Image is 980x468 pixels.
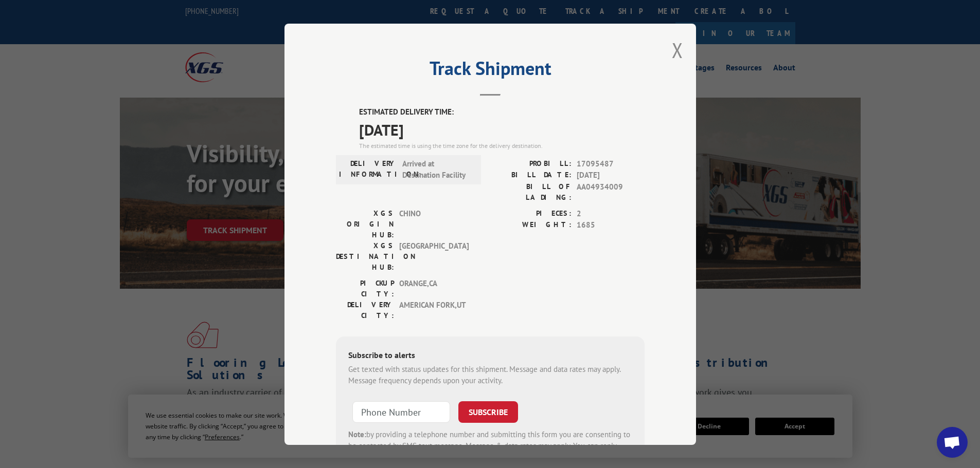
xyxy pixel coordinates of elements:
[399,240,469,272] span: [GEOGRAPHIC_DATA]
[577,208,645,219] span: 2
[336,240,394,272] label: XGS DESTINATION HUB:
[577,181,645,202] span: AA04934009
[336,208,394,240] label: XGS ORIGIN HUB:
[399,299,469,321] span: AMERICAN FORK , UT
[336,61,645,81] h2: Track Shipment
[490,219,572,231] label: WEIGHT:
[490,170,572,181] label: BILL DATE:
[402,158,472,181] span: Arrived at Destination Facility
[359,141,645,150] div: The estimated time is using the time zone for the delivery destination.
[458,401,518,422] button: SUBSCRIBE
[359,118,645,141] span: [DATE]
[577,158,645,170] span: 17095487
[490,208,572,219] label: PIECES:
[348,363,632,386] div: Get texted with status updates for this shipment. Message and data rates may apply. Message frequ...
[672,36,683,64] button: Close modal
[490,181,572,202] label: BILL OF LADING:
[577,170,645,181] span: [DATE]
[937,427,968,458] a: Open chat
[336,299,394,321] label: DELIVERY CITY:
[359,106,645,118] label: ESTIMATED DELIVERY TIME:
[399,208,469,240] span: CHINO
[348,428,632,463] div: by providing a telephone number and submitting this form you are consenting to be contacted by SM...
[399,277,469,299] span: ORANGE , CA
[339,158,397,181] label: DELIVERY INFORMATION:
[577,219,645,231] span: 1685
[348,429,366,439] strong: Note:
[348,348,632,363] div: Subscribe to alerts
[490,158,572,170] label: PROBILL:
[336,277,394,299] label: PICKUP CITY:
[352,401,450,422] input: Phone Number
